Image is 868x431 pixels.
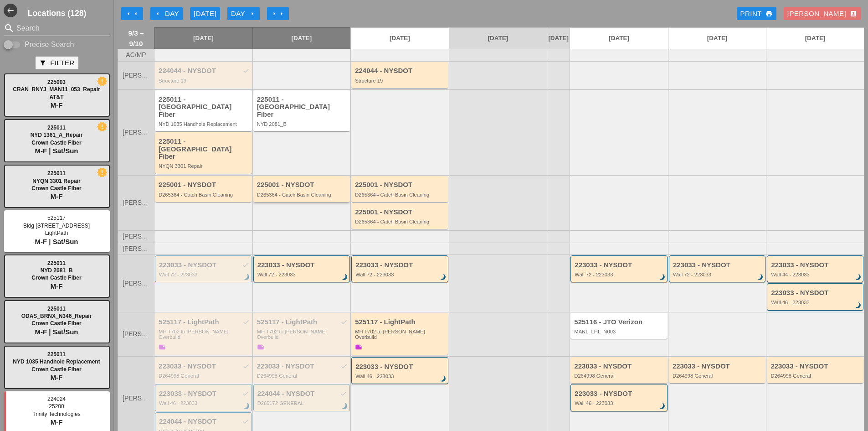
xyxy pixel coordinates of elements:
[159,192,250,197] div: D265364 - Catch Basin Cleaning
[35,328,78,336] span: M-F | Sat/Sun
[121,7,143,20] button: Move Back 1 Week
[355,272,446,277] div: Wall 72 - 223033
[32,178,80,184] span: NYQN 3301 Repair
[31,320,81,327] span: Crown Castle Fiber
[242,261,249,269] i: check
[31,185,81,192] span: Crown Castle Fiber
[257,329,348,340] div: MH T702 to Boldyn MH Overbuild
[657,273,668,283] i: brightness_3
[575,272,665,277] div: Wall 72 - 223033
[126,52,146,58] span: AC/MP
[850,10,857,17] i: account_box
[242,363,250,370] i: check
[159,272,249,277] div: Wall 72 - 223033
[340,363,348,370] i: check
[765,10,773,17] i: print
[355,318,446,326] div: 525117 - LightPath
[449,28,547,49] a: [DATE]
[271,10,278,17] i: arrow_right
[770,373,861,379] div: D264998 General
[771,261,861,269] div: 223033 - NYSDOT
[16,21,98,36] input: Search
[227,7,260,20] button: Day
[242,67,250,74] i: check
[340,318,348,326] i: check
[242,273,252,283] i: brightness_3
[51,101,63,109] span: M-F
[351,28,449,49] a: [DATE]
[154,10,161,17] i: arrow_left
[340,390,347,397] i: check
[355,343,362,351] i: note
[194,9,216,19] div: [DATE]
[49,403,64,410] span: 25200
[355,78,446,83] div: Structure 19
[771,272,861,277] div: Wall 44 - 223033
[355,208,446,216] div: 225001 - NYSDOT
[98,77,106,85] i: new_releases
[771,300,861,305] div: Wall 46 - 223033
[257,261,348,269] div: 223033 - NYSDOT
[784,7,861,20] button: [PERSON_NAME]
[355,261,446,269] div: 223033 - NYSDOT
[575,390,665,398] div: 223033 - NYSDOT
[132,10,139,17] i: arrow_left
[35,238,78,245] span: M-F | Sat/Sun
[35,147,78,155] span: M-F | Sat/Sun
[249,10,256,17] i: arrow_right
[32,411,80,417] span: Trinity Technologies
[159,363,250,370] div: 223033 - NYSDOT
[267,7,289,20] button: Move Ahead 1 Week
[257,343,264,351] i: note
[355,374,446,379] div: Wall 46 - 223033
[770,363,861,370] div: 223033 - NYSDOT
[257,373,348,379] div: D264998 General
[159,78,250,83] div: Structure 19
[47,215,66,221] span: 525117
[159,400,249,406] div: Wall 46 - 223033
[673,363,764,370] div: 223033 - NYSDOT
[438,273,448,283] i: brightness_3
[242,418,249,425] i: check
[49,94,63,100] span: AT&T
[159,96,250,119] div: 225011 - [GEOGRAPHIC_DATA] Fiber
[123,245,149,252] span: [PERSON_NAME]
[31,366,81,373] span: Crown Castle Fiber
[123,233,149,240] span: [PERSON_NAME]
[159,163,250,169] div: NYQN 3301 Repair
[4,4,17,17] i: west
[257,318,348,326] div: 525117 - LightPath
[438,374,448,384] i: brightness_3
[123,129,149,136] span: [PERSON_NAME]
[231,9,256,19] div: Day
[257,192,348,197] div: D265364 - Catch Basin Cleaning
[355,181,446,189] div: 225001 - NYSDOT
[190,7,220,20] button: [DATE]
[853,301,863,311] i: brightness_3
[575,400,665,406] div: Wall 46 - 223033
[47,125,66,131] span: 225011
[159,261,249,269] div: 223033 - NYSDOT
[39,58,74,68] div: Filter
[673,261,763,269] div: 223033 - NYSDOT
[159,329,250,340] div: MH T702 to Boldyn MH Overbuild
[242,401,252,411] i: brightness_3
[242,318,250,326] i: check
[47,351,66,358] span: 225011
[51,192,63,200] span: M-F
[123,72,149,79] span: [PERSON_NAME]
[4,4,17,17] button: Shrink Sidebar
[159,138,250,161] div: 225011 - [GEOGRAPHIC_DATA] Fiber
[159,373,250,379] div: D264998 General
[154,9,179,19] div: Day
[355,67,446,75] div: 224044 - NYSDOT
[21,313,92,319] span: ODAS_BRNX_N346_Repair
[257,121,348,127] div: NYD 2081_B
[547,28,570,49] a: [DATE]
[766,28,864,49] a: [DATE]
[13,86,100,93] span: CRAN_RNYJ_MAN11_053_Repair
[574,373,665,379] div: D264998 General
[771,289,861,297] div: 223033 - NYSDOT
[51,418,63,426] span: M-F
[575,261,665,269] div: 223033 - NYSDOT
